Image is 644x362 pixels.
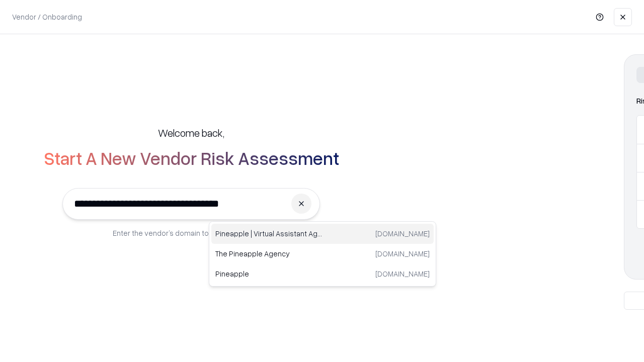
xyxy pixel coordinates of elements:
p: Pineapple | Virtual Assistant Agency [215,228,323,239]
p: [DOMAIN_NAME] [375,228,430,239]
p: [DOMAIN_NAME] [375,248,430,259]
p: Vendor / Onboarding [12,12,82,22]
p: Enter the vendor’s domain to begin onboarding [113,228,270,238]
h5: Welcome back, [158,126,224,140]
div: Suggestions [209,221,436,287]
p: [DOMAIN_NAME] [375,268,430,279]
p: Pineapple [215,268,323,279]
p: The Pineapple Agency [215,248,323,259]
h2: Start A New Vendor Risk Assessment [44,148,339,168]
